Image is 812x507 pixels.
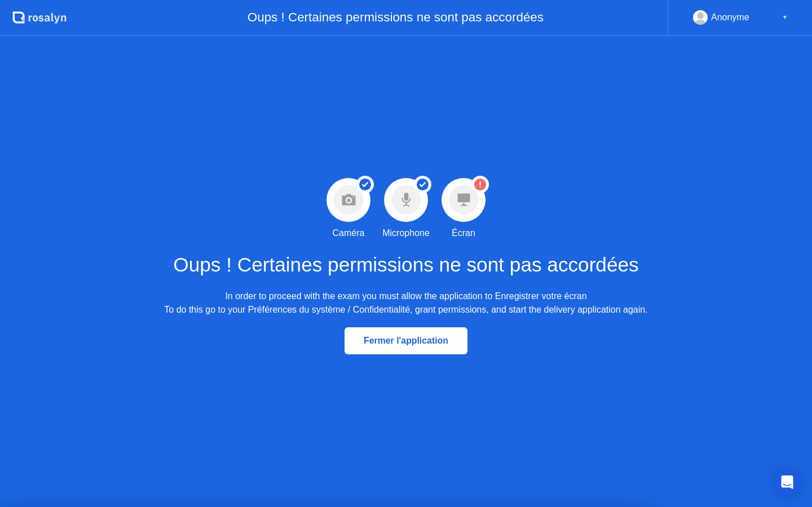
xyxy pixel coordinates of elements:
[333,226,365,240] div: Caméra
[173,250,638,280] h1: Oups ! Certaines permissions ne sont pas accordées
[711,10,749,25] div: Anonyme
[782,10,788,25] div: ▼
[452,226,475,240] div: Écran
[348,336,464,346] div: Fermer l'application
[164,290,647,317] div: In order to proceed with the exam you must allow the application to Enregistrer votre écran To do...
[382,226,430,240] div: Microphone
[774,469,801,496] div: Open Intercom Messenger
